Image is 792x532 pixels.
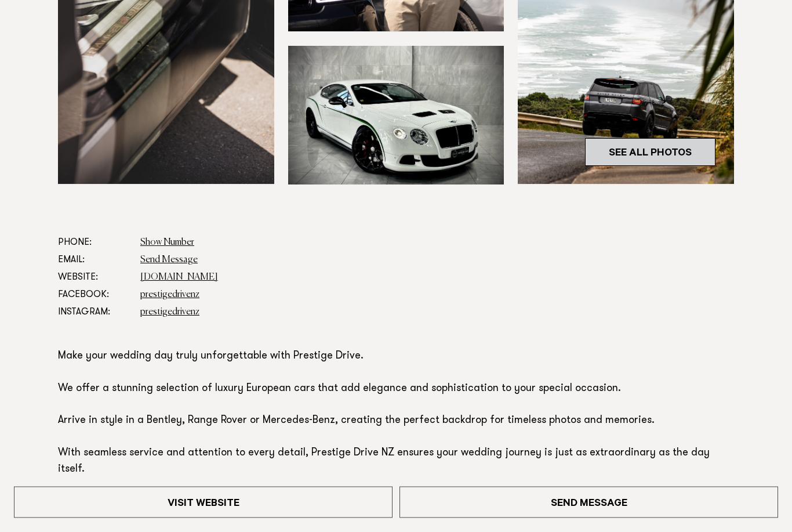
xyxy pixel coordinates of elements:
[585,139,715,167] a: See All Photos
[140,273,218,283] a: [DOMAIN_NAME]
[58,349,734,479] p: Make your wedding day truly unforgettable with Prestige Drive. We offer a stunning selection of l...
[399,487,778,518] a: Send Message
[140,238,194,248] a: Show Number
[58,269,131,287] dt: Website:
[58,252,131,269] dt: Email:
[14,487,393,518] a: Visit Website
[58,287,131,304] dt: Facebook:
[140,291,199,300] a: prestigedrivenz
[140,308,199,317] a: prestigedrivenz
[140,256,198,265] a: Send Message
[58,234,131,252] dt: Phone:
[58,304,131,321] dt: Instagram:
